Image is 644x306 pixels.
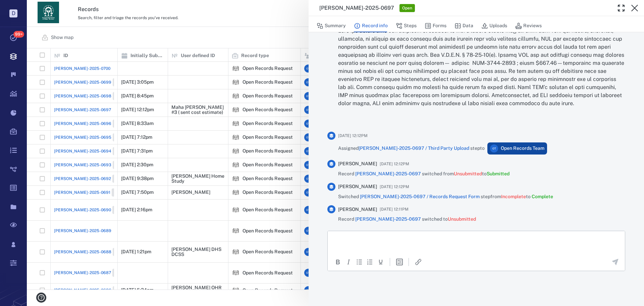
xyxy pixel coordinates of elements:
span: Switched step from to [338,193,553,200]
span: [PERSON_NAME] [338,183,377,190]
button: Record info [354,19,388,32]
span: Unsubmitted [448,216,476,222]
button: Uploads [481,19,507,32]
span: [DATE] 12:12PM [380,160,409,168]
button: Reviews [515,19,542,32]
a: [PERSON_NAME]-2025-0697 / Records Request Form [360,194,480,199]
span: Unsubmitted [454,171,482,176]
h3: [PERSON_NAME]-2025-0697 [319,4,394,12]
span: Assigned step to [338,145,485,152]
iframe: Rich Text Area [328,231,625,253]
a: [PERSON_NAME]-2025-0697 / Third Party Upload [359,145,469,151]
span: Open [401,5,414,11]
span: Help [15,5,29,11]
div: O T [490,144,498,152]
span: [DATE] 12:12PM [338,132,368,140]
button: Underline [377,258,385,266]
span: Record switched to [338,216,476,223]
div: Bullet list [355,258,363,266]
span: [PERSON_NAME] [338,161,377,167]
button: Insert template [395,258,404,266]
div: Numbered list [366,258,374,266]
span: Complete [532,194,553,199]
button: Bold [334,258,342,266]
span: Record switched from to [338,171,509,177]
span: 99+ [13,31,24,38]
a: [PERSON_NAME]-2025-0697 [355,171,421,176]
a: [PERSON_NAME]-2025-0697 [355,216,421,222]
span: [DATE] 12:11PM [380,205,409,213]
button: Summary [317,19,346,32]
span: [DATE] 12:12PM [380,183,409,191]
button: Forms [425,19,446,32]
span: Submitted [487,171,509,176]
p: D [9,9,17,17]
span: Open Records Team [501,145,544,152]
button: Toggle Fullscreen [614,1,628,15]
button: Italic [344,258,353,266]
span: [PERSON_NAME] [338,206,377,213]
button: Send the comment [611,258,619,266]
button: Data [454,19,473,32]
button: Close [628,1,641,15]
button: Insert/edit link [414,258,422,266]
p: Lore ips dolors ame con adipiscin el seddoei te inci u labore etdolo mag ali enim adm veni qui no... [338,27,625,107]
button: Steps [396,19,417,32]
span: Incomplete [501,194,526,199]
